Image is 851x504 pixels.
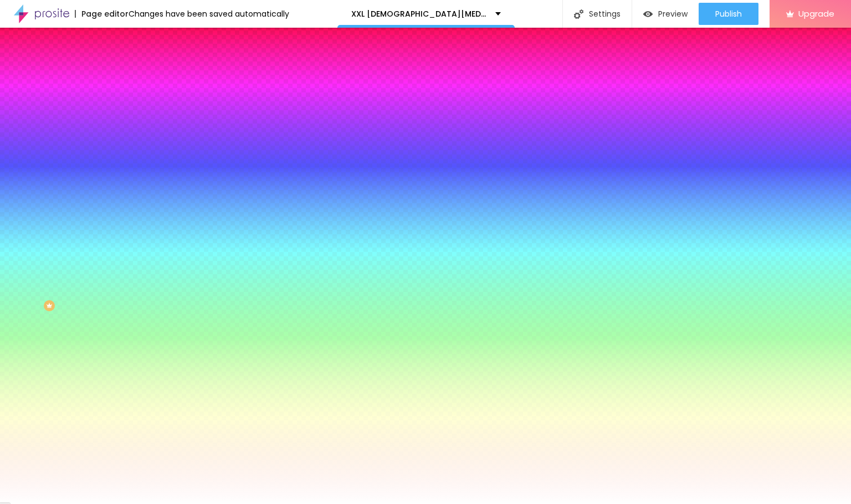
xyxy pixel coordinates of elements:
div: Changes have been saved automatically [129,10,289,18]
img: view-1.svg [643,9,653,19]
p: XXL [DEMOGRAPHIC_DATA][MEDICAL_DATA] Gummies Canada We Tested It For 90 Days "How To Buy" [351,10,487,18]
img: Icone [574,9,583,19]
button: Publish [699,3,758,25]
button: Preview [632,3,699,25]
span: Preview [658,9,688,18]
div: Page editor [75,10,129,18]
span: Upgrade [798,9,834,18]
span: Publish [715,9,742,18]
